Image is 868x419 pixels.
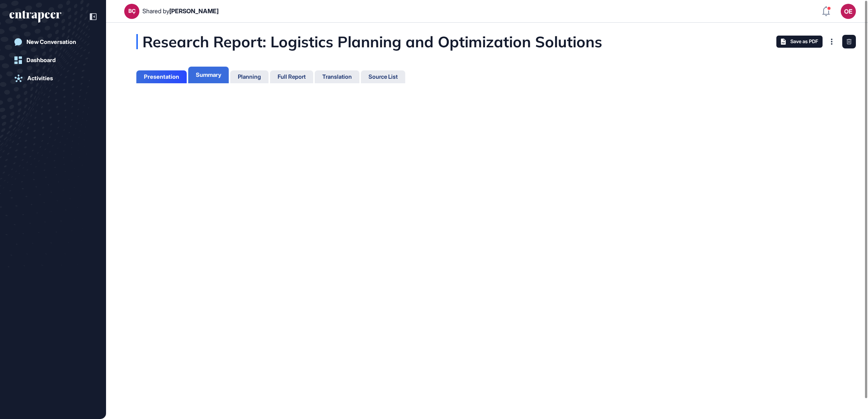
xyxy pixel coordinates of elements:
[278,73,306,80] div: Full Report
[27,75,53,82] div: Activities
[790,39,818,45] span: Save as PDF
[27,39,76,45] div: New Conversation
[9,11,61,23] div: entrapeer-logo
[169,7,219,15] span: [PERSON_NAME]
[144,73,179,80] div: Presentation
[9,71,97,86] a: Activities
[9,53,97,68] a: Dashboard
[136,34,678,49] div: Research Report: Logistics Planning and Optimization Solutions
[196,72,221,78] div: Summary
[142,8,219,15] div: Shared by
[841,4,856,19] button: OE
[27,57,56,64] div: Dashboard
[238,73,261,80] div: Planning
[128,8,136,14] div: BÇ
[9,34,97,50] a: New Conversation
[322,73,352,80] div: Translation
[368,73,398,80] div: Source List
